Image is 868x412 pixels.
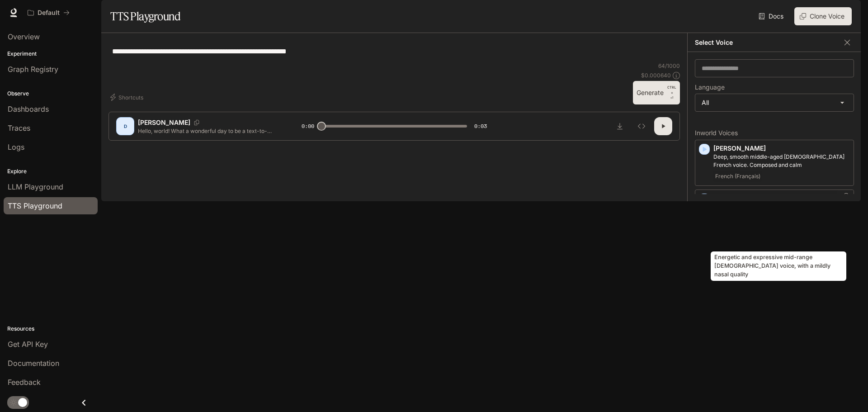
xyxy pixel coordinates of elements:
[108,90,147,104] button: Shortcuts
[695,84,725,90] p: Language
[611,117,629,135] button: Download audio
[841,193,850,200] button: Copy Voice ID
[632,117,651,135] button: Inspect
[711,251,846,281] div: Energetic and expressive mid-range [DEMOGRAPHIC_DATA] voice, with a mildly nasal quality
[658,62,680,70] p: 64 / 1000
[38,9,60,17] p: Default
[757,7,787,25] a: Docs
[118,119,132,133] div: D
[190,120,203,125] button: Copy Voice ID
[713,194,850,203] p: [PERSON_NAME]
[794,7,852,25] button: Clone Voice
[641,71,671,79] p: $ 0.000640
[138,118,190,127] p: [PERSON_NAME]
[138,127,280,135] p: Hello, world! What a wonderful day to be a text-to-speech model!
[633,81,680,104] button: GenerateCTRL +⏎
[667,85,676,101] p: ⏎
[695,130,854,136] p: Inworld Voices
[24,4,74,22] button: All workspaces
[110,7,180,25] h1: TTS Playground
[302,122,314,131] span: 0:00
[713,153,850,169] p: Deep, smooth middle-aged male French voice. Composed and calm
[713,144,850,153] p: [PERSON_NAME]
[667,85,676,95] p: CTRL +
[713,171,762,182] span: French (Français)
[474,122,487,131] span: 0:03
[695,94,854,111] div: All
